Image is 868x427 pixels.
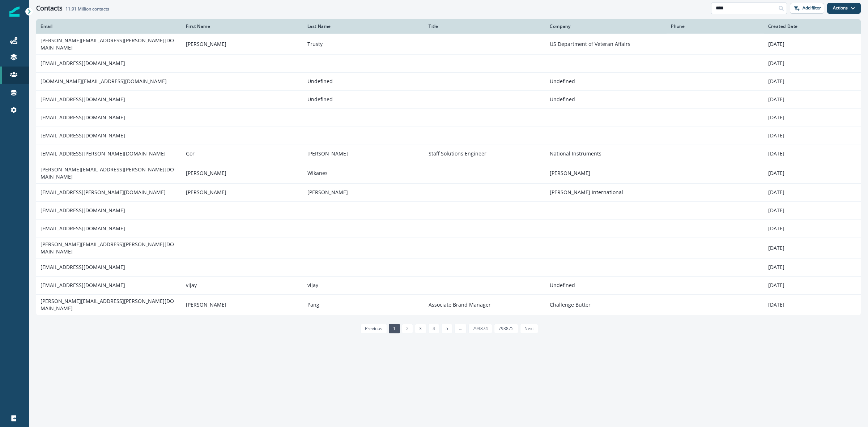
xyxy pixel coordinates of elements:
[768,60,856,67] p: [DATE]
[768,301,856,308] p: [DATE]
[545,145,667,163] td: National Instruments
[768,264,856,271] p: [DATE]
[303,183,424,201] td: [PERSON_NAME]
[36,238,861,258] a: [PERSON_NAME][EMAIL_ADDRESS][PERSON_NAME][DOMAIN_NAME][DATE]
[768,150,856,157] p: [DATE]
[41,24,177,29] div: Email
[182,163,303,183] td: [PERSON_NAME]
[545,34,667,54] td: US Department of Veteran Affairs
[768,225,856,232] p: [DATE]
[303,90,424,108] td: Undefined
[36,163,861,183] a: [PERSON_NAME][EMAIL_ADDRESS][PERSON_NAME][DOMAIN_NAME][PERSON_NAME]Wikanes[PERSON_NAME][DATE]
[36,294,861,315] a: [PERSON_NAME][EMAIL_ADDRESS][PERSON_NAME][DOMAIN_NAME][PERSON_NAME]PangAssociate Brand ManagerCha...
[36,127,182,145] td: [EMAIL_ADDRESS][DOMAIN_NAME]
[36,276,861,294] a: [EMAIL_ADDRESS][DOMAIN_NAME]vijayvijayUndefined[DATE]
[545,276,667,294] td: Undefined
[520,324,538,333] a: Next page
[303,294,424,315] td: Pang
[768,24,856,29] div: Created Date
[768,40,856,48] p: [DATE]
[415,324,426,333] a: Page 3
[36,127,861,145] a: [EMAIL_ADDRESS][DOMAIN_NAME][DATE]
[36,201,182,219] td: [EMAIL_ADDRESS][DOMAIN_NAME]
[36,90,861,108] a: [EMAIL_ADDRESS][DOMAIN_NAME]UndefinedUndefined[DATE]
[671,24,759,29] div: Phone
[389,324,400,333] a: Page 1 is your current page
[36,108,182,127] td: [EMAIL_ADDRESS][DOMAIN_NAME]
[768,114,856,121] p: [DATE]
[36,54,861,72] a: [EMAIL_ADDRESS][DOMAIN_NAME][DATE]
[768,96,856,103] p: [DATE]
[545,183,667,201] td: [PERSON_NAME] International
[303,34,424,54] td: Trusty
[36,201,861,219] a: [EMAIL_ADDRESS][DOMAIN_NAME][DATE]
[468,324,492,333] a: Page 793874
[545,294,667,315] td: Challenge Butter
[36,72,861,90] a: [DOMAIN_NAME][EMAIL_ADDRESS][DOMAIN_NAME]UndefinedUndefined[DATE]
[36,183,861,201] a: [EMAIL_ADDRESS][PERSON_NAME][DOMAIN_NAME][PERSON_NAME][PERSON_NAME][PERSON_NAME] International[DATE]
[9,7,20,17] img: Inflection
[428,324,439,333] a: Page 4
[359,324,538,333] ul: Pagination
[36,163,182,183] td: [PERSON_NAME][EMAIL_ADDRESS][PERSON_NAME][DOMAIN_NAME]
[768,207,856,214] p: [DATE]
[768,244,856,252] p: [DATE]
[454,324,466,333] a: Jump forward
[65,6,91,12] span: 11.91 Million
[545,163,667,183] td: [PERSON_NAME]
[65,7,109,12] h2: contacts
[303,276,424,294] td: vijay
[36,72,182,90] td: [DOMAIN_NAME][EMAIL_ADDRESS][DOMAIN_NAME]
[545,72,667,90] td: Undefined
[768,78,856,85] p: [DATE]
[36,4,63,12] h1: Contacts
[36,294,182,315] td: [PERSON_NAME][EMAIL_ADDRESS][PERSON_NAME][DOMAIN_NAME]
[827,3,861,14] button: Actions
[182,183,303,201] td: [PERSON_NAME]
[36,238,182,258] td: [PERSON_NAME][EMAIL_ADDRESS][PERSON_NAME][DOMAIN_NAME]
[803,5,821,10] p: Add filter
[182,34,303,54] td: [PERSON_NAME]
[429,150,541,157] p: Staff Solutions Engineer
[303,72,424,90] td: Undefined
[182,145,303,163] td: Gor
[36,145,182,163] td: [EMAIL_ADDRESS][PERSON_NAME][DOMAIN_NAME]
[36,34,182,54] td: [PERSON_NAME][EMAIL_ADDRESS][PERSON_NAME][DOMAIN_NAME]
[36,183,182,201] td: [EMAIL_ADDRESS][PERSON_NAME][DOMAIN_NAME]
[768,132,856,139] p: [DATE]
[494,324,518,333] a: Page 793875
[36,219,182,238] td: [EMAIL_ADDRESS][DOMAIN_NAME]
[768,170,856,177] p: [DATE]
[186,24,298,29] div: First Name
[36,145,861,163] a: [EMAIL_ADDRESS][PERSON_NAME][DOMAIN_NAME]Gor[PERSON_NAME]Staff Solutions EngineerNational Instrum...
[429,301,541,308] p: Associate Brand Manager
[303,163,424,183] td: Wikanes
[768,282,856,289] p: [DATE]
[36,258,182,276] td: [EMAIL_ADDRESS][DOMAIN_NAME]
[36,54,182,72] td: [EMAIL_ADDRESS][DOMAIN_NAME]
[36,219,861,238] a: [EMAIL_ADDRESS][DOMAIN_NAME][DATE]
[307,24,420,29] div: Last Name
[790,3,824,14] button: Add filter
[36,108,861,127] a: [EMAIL_ADDRESS][DOMAIN_NAME][DATE]
[545,90,667,108] td: Undefined
[182,294,303,315] td: [PERSON_NAME]
[441,324,452,333] a: Page 5
[182,276,303,294] td: vijay
[36,276,182,294] td: [EMAIL_ADDRESS][DOMAIN_NAME]
[36,258,861,276] a: [EMAIL_ADDRESS][DOMAIN_NAME][DATE]
[36,90,182,108] td: [EMAIL_ADDRESS][DOMAIN_NAME]
[429,24,541,29] div: Title
[36,34,861,54] a: [PERSON_NAME][EMAIL_ADDRESS][PERSON_NAME][DOMAIN_NAME][PERSON_NAME]TrustyUS Department of Veteran...
[550,24,662,29] div: Company
[402,324,413,333] a: Page 2
[768,189,856,196] p: [DATE]
[303,145,424,163] td: [PERSON_NAME]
